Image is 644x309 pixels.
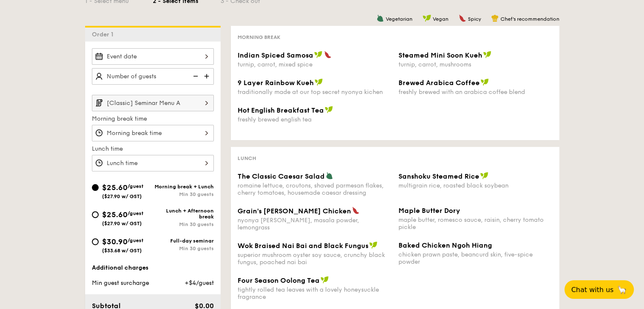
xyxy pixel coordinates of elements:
div: Min 30 guests [153,191,214,197]
span: Indian Spiced Samosa [238,51,313,59]
img: icon-chevron-right.3c0dfbd6.svg [199,95,214,111]
label: Morning break time [92,115,214,123]
div: traditionally made at our top secret nyonya kichen [238,88,392,96]
span: 🦙 [617,285,627,295]
span: The Classic Caesar Salad [238,172,325,180]
img: icon-vegetarian.fe4039eb.svg [326,172,333,179]
span: Hot English Breakfast Tea [238,106,324,114]
span: Wok Braised Nai Bai and Black Fungus [238,242,368,250]
span: Chat with us [571,286,614,294]
div: freshly brewed with an arabica coffee blend [398,88,553,96]
img: icon-vegan.f8ff3823.svg [423,14,431,22]
img: icon-reduce.1d2dbef1.svg [188,68,201,84]
img: icon-vegan.f8ff3823.svg [314,51,323,58]
div: freshly brewed english tea [238,116,392,123]
div: Additional charges [92,264,214,272]
label: Lunch time [92,145,214,153]
div: maple butter, romesco sauce, raisin, cherry tomato pickle [398,216,553,231]
span: Maple Butter Dory [398,207,460,215]
div: Full-day seminar [153,238,214,244]
input: $25.60/guest($27.90 w/ GST)Morning break + LunchMin 30 guests [92,184,99,191]
span: Min guest surcharge [92,279,149,287]
input: Morning break time [92,125,214,141]
div: Min 30 guests [153,221,214,227]
input: Number of guests [92,68,214,85]
span: ($33.68 w/ GST) [102,248,142,254]
span: ($27.90 w/ GST) [102,193,142,199]
input: Event date [92,48,214,65]
span: Lunch [238,155,256,161]
img: icon-spicy.37a8142b.svg [324,51,332,58]
div: tightly rolled tea leaves with a lovely honeysuckle fragrance [238,286,392,301]
span: $25.60 [102,210,127,219]
span: Grain's [PERSON_NAME] Chicken [238,207,351,215]
button: Chat with us🦙 [564,280,634,299]
span: Morning break [238,34,280,40]
div: turnip, carrot, mushrooms [398,61,553,68]
img: icon-vegetarian.fe4039eb.svg [376,14,384,22]
div: superior mushroom oyster soy sauce, crunchy black fungus, poached nai bai [238,251,392,266]
input: $25.60/guest($27.90 w/ GST)Lunch + Afternoon breakMin 30 guests [92,211,99,218]
span: Four Season Oolong Tea [238,276,320,284]
img: icon-vegan.f8ff3823.svg [369,241,378,249]
div: Min 30 guests [153,246,214,251]
span: ($27.90 w/ GST) [102,221,142,226]
span: Brewed Arabica Coffee [398,79,480,87]
span: 9 Layer Rainbow Kueh [238,79,314,87]
img: icon-vegan.f8ff3823.svg [321,276,329,284]
div: Morning break + Lunch [153,184,214,190]
div: nyonya [PERSON_NAME], masala powder, lemongrass [238,217,392,231]
img: icon-add.58712e84.svg [201,68,214,84]
span: Sanshoku Steamed Rice [398,172,479,180]
input: Lunch time [92,155,214,171]
img: icon-vegan.f8ff3823.svg [315,78,323,86]
img: icon-chef-hat.a58ddaea.svg [491,14,499,22]
span: Baked Chicken Ngoh Hiang [398,241,492,249]
span: Chef's recommendation [500,16,559,22]
div: multigrain rice, roasted black soybean [398,182,553,189]
span: Vegan [433,16,448,22]
span: /guest [127,210,144,216]
span: $25.60 [102,183,127,192]
img: icon-spicy.37a8142b.svg [459,14,466,22]
div: Lunch + Afternoon break [153,208,214,220]
span: +$4/guest [184,279,213,287]
div: turnip, carrot, mixed spice [238,61,392,68]
span: Spicy [468,16,481,22]
img: icon-vegan.f8ff3823.svg [480,172,489,179]
span: Vegetarian [386,16,412,22]
span: $30.90 [102,237,127,246]
span: Order 1 [92,31,117,38]
div: romaine lettuce, croutons, shaved parmesan flakes, cherry tomatoes, housemade caesar dressing [238,182,392,196]
img: icon-vegan.f8ff3823.svg [483,51,492,58]
img: icon-vegan.f8ff3823.svg [325,106,333,113]
input: $30.90/guest($33.68 w/ GST)Full-day seminarMin 30 guests [92,238,99,245]
span: /guest [127,237,144,243]
span: Steamed Mini Soon Kueh [398,51,482,59]
img: icon-vegan.f8ff3823.svg [481,78,489,86]
div: chicken prawn paste, beancurd skin, five-spice powder [398,251,553,265]
span: /guest [127,183,144,189]
img: icon-spicy.37a8142b.svg [352,207,359,214]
